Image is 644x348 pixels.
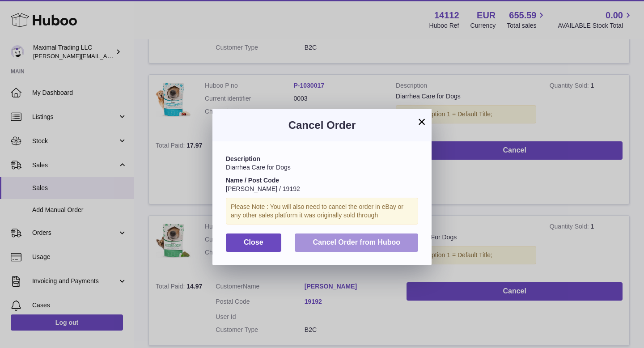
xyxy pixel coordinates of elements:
[34,53,80,59] div: Domain Overview
[416,116,427,127] button: ×
[226,233,281,252] button: Close
[24,52,31,59] img: tab_domain_overview_orange.svg
[226,185,300,192] span: [PERSON_NAME] / 19192
[226,198,418,225] div: Please Note : You will also need to cancel the order in eBay or any other sales platform it was o...
[244,238,263,246] span: Close
[23,23,98,30] div: Domain: [DOMAIN_NAME]
[226,164,291,171] span: Diarrhea Care for Dogs
[25,14,44,21] div: v 4.0.25
[313,238,400,246] span: Cancel Order from Huboo
[89,52,96,59] img: tab_keywords_by_traffic_grey.svg
[14,14,21,21] img: logo_orange.svg
[99,53,151,59] div: Keywords by Traffic
[14,23,21,30] img: website_grey.svg
[295,233,418,252] button: Cancel Order from Huboo
[226,177,279,184] strong: Name / Post Code
[226,155,260,162] strong: Description
[226,118,418,132] h3: Cancel Order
